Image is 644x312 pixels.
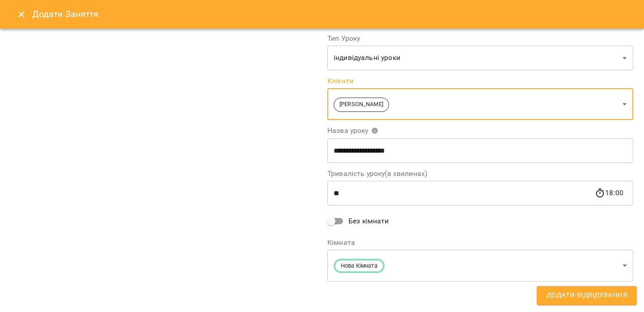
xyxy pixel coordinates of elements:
[327,250,633,282] div: Нова Кімната
[327,239,633,246] label: Кімната
[371,127,378,134] svg: Вкажіть назву уроку або виберіть клієнтів
[334,100,389,109] span: [PERSON_NAME]
[547,290,627,301] span: Додати Відвідування
[327,46,633,71] div: індивідуальні уроки
[327,88,633,120] div: [PERSON_NAME]
[348,216,389,227] span: Без кімнати
[537,286,637,305] button: Додати Відвідування
[11,4,32,25] button: Close
[327,77,633,85] label: Клієнти
[327,35,633,42] label: Тип Уроку
[327,127,378,134] span: Назва уроку
[335,262,383,270] span: Нова Кімната
[32,7,633,21] h6: Додати Заняття
[327,170,633,177] label: Тривалість уроку(в хвилинах)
